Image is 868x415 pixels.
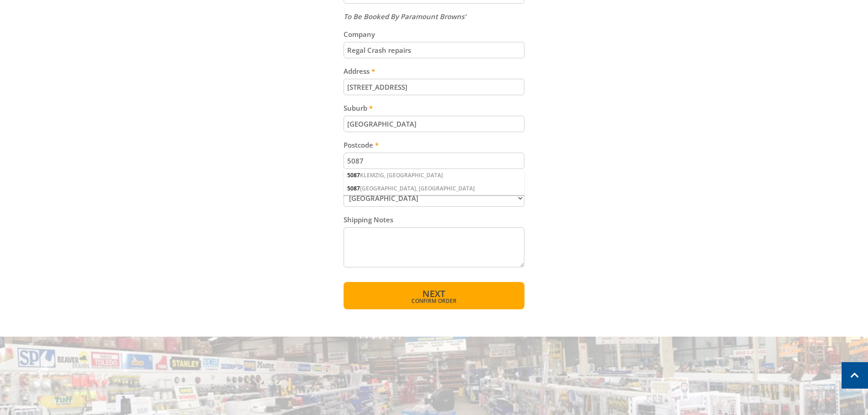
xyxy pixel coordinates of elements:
[344,190,524,207] select: Please select your state.
[344,102,524,113] label: Suburb
[363,298,505,304] span: Confirm order
[344,182,524,195] div: [GEOGRAPHIC_DATA], [GEOGRAPHIC_DATA]
[347,184,360,192] span: 5087
[344,139,524,150] label: Postcode
[344,12,466,21] em: To Be Booked By Paramount Browns'
[344,116,524,132] input: Please enter your suburb.
[344,79,524,95] input: Please enter your address.
[344,153,524,169] input: Please enter your postcode.
[422,287,445,300] span: Next
[344,282,524,309] button: Next Confirm order
[344,169,524,182] div: KLEMZIG, [GEOGRAPHIC_DATA]
[344,29,524,40] label: Company
[344,66,524,77] label: Address
[347,171,360,179] span: 5087
[344,214,524,225] label: Shipping Notes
